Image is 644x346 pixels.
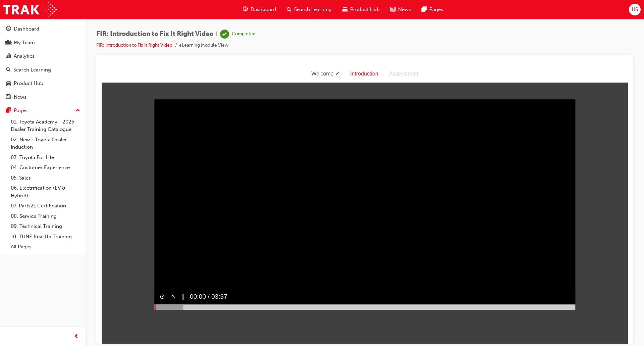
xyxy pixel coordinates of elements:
[3,64,83,76] a: Search Learning
[3,21,83,104] button: DashboardMy TeamAnalyticsSearch LearningProduct HubNews
[96,42,172,48] a: FIR: Introduction to Fix It Right Video
[6,94,11,100] span: news-icon
[422,5,427,14] span: pages-icon
[3,91,83,103] a: News
[3,37,83,49] a: My Team
[13,66,51,74] div: Search Learning
[6,81,11,87] span: car-icon
[69,227,74,237] button: ⇱
[350,6,380,13] span: Product Hub
[79,227,83,237] button: ‖
[3,50,83,62] a: Analytics
[237,3,281,16] a: guage-iconDashboard
[14,107,28,114] div: Pages
[390,5,395,14] span: news-icon
[398,6,411,13] span: News
[58,227,63,237] button: ⊙
[83,224,126,239] span: 00:00 / 03:37
[8,221,83,232] a: 09. Technical Training
[3,77,83,90] a: Product Hub
[14,39,35,47] div: My Team
[8,152,83,163] a: 03. Toyota For Life
[281,3,337,16] a: search-iconSearch Learning
[216,30,217,38] span: |
[416,3,448,16] a: pages-iconPages
[342,5,347,14] span: car-icon
[6,26,11,32] span: guage-icon
[232,31,256,37] div: Completed
[243,4,282,13] div: Introduction
[8,201,83,211] a: 07. Parts21 Certification
[8,162,83,173] a: 04. Customer Experience
[204,4,243,13] div: Welcome
[385,3,416,16] a: news-iconNews
[632,6,638,13] span: HS
[220,30,229,39] span: learningRecordVerb_COMPLETE-icon
[6,40,11,46] span: people-icon
[429,6,443,13] span: Pages
[287,5,291,14] span: search-icon
[96,30,213,38] span: FIR: Introduction to Fix It Right Video
[3,23,83,35] a: Dashboard
[14,25,39,33] div: Dashboard
[282,4,322,13] div: Assessment
[6,67,11,73] span: search-icon
[243,5,248,14] span: guage-icon
[8,242,83,252] a: All Pages
[294,6,332,13] span: Search Learning
[251,6,276,13] span: Dashboard
[3,104,83,117] button: Pages
[14,52,35,60] div: Analytics
[53,34,474,245] video: Sorry, your browser does not support embedded videos.
[629,4,641,15] button: HS
[74,333,79,341] span: prev-icon
[6,53,11,59] span: chart-icon
[179,42,228,49] li: eLearning Module View
[75,106,80,115] span: up-icon
[8,117,83,135] a: 01. Toyota Academy - 2025 Dealer Training Catalogue
[8,232,83,242] a: 10. TUNE Rev-Up Training
[6,108,11,114] span: pages-icon
[8,183,83,201] a: 06. Electrification (EV & Hybrid)
[3,2,57,17] img: Trak
[8,173,83,183] a: 05. Sales
[8,135,83,152] a: 02. New - Toyota Dealer Induction
[14,93,26,101] div: News
[337,3,385,16] a: car-iconProduct Hub
[14,80,43,87] div: Product Hub
[8,211,83,221] a: 08. Service Training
